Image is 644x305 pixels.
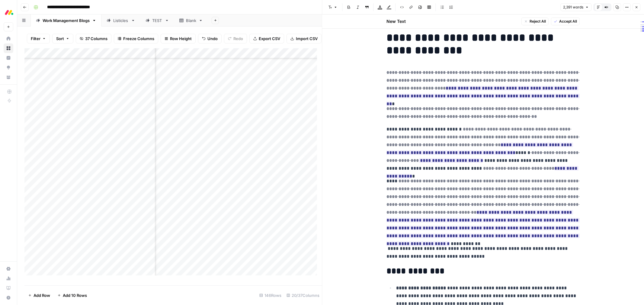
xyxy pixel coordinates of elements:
[4,43,13,53] a: Browse
[140,14,174,27] a: TEST
[559,19,577,24] span: Accept All
[4,34,13,43] a: Home
[152,17,162,24] div: TEST
[174,14,208,27] a: Blank
[224,34,247,43] button: Redo
[4,7,14,18] img: Monday.com Logo
[207,36,218,42] span: Undo
[284,291,322,300] div: 20/37 Columns
[31,36,40,42] span: Filter
[521,17,549,25] button: Reject All
[296,36,318,42] span: Import CSV
[287,34,322,43] button: Import CSV
[161,34,196,43] button: Row Height
[63,292,87,298] span: Add 10 Rows
[186,17,196,24] div: Blank
[4,264,13,274] a: Settings
[4,293,13,303] button: Help + Support
[4,72,13,82] a: Your Data
[249,34,284,43] button: Export CSV
[386,18,406,24] h2: New Text
[563,5,583,10] span: 2,391 words
[52,34,73,43] button: Sort
[530,19,546,24] span: Reject All
[257,291,284,300] div: 146 Rows
[27,34,50,43] button: Filter
[56,36,64,42] span: Sort
[4,274,13,283] a: Usage
[34,292,50,298] span: Add Row
[4,53,13,63] a: Insights
[101,14,140,27] a: Listicles
[114,34,158,43] button: Freeze Columns
[551,17,580,25] button: Accept All
[123,36,154,42] span: Freeze Columns
[560,3,591,11] button: 2,391 words
[4,63,13,72] a: Opportunities
[170,36,192,42] span: Row Height
[113,17,129,24] div: Listicles
[31,14,101,27] a: Work Management Blogs
[198,34,222,43] button: Undo
[43,17,90,24] div: Work Management Blogs
[4,283,13,293] a: Learning Hub
[54,291,91,300] button: Add 10 Rows
[85,36,107,42] span: 37 Columns
[4,5,13,20] button: Workspace: Monday.com
[233,36,243,42] span: Redo
[24,291,54,300] button: Add Row
[76,34,111,43] button: 37 Columns
[259,36,280,42] span: Export CSV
